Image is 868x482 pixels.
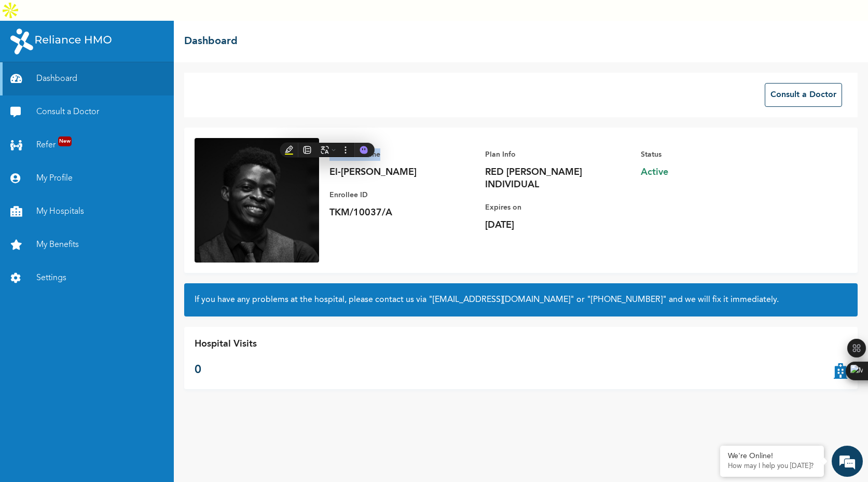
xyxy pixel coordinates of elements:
p: Enrollee Name [329,148,475,161]
div: Minimize live chat window [170,5,195,30]
p: Plan Info [485,148,630,161]
p: 0 [195,362,257,379]
span: New [58,136,72,146]
textarea: Type your message and hit 'Enter' [5,315,198,352]
a: "[PHONE_NUMBER]" [587,296,667,304]
p: Enrollee ID [329,189,475,201]
button: Consult a Doctor [765,83,842,107]
h2: Dashboard [184,34,238,49]
h2: If you have any problems at the hospital, please contact us via or and we will fix it immediately. [195,294,847,306]
div: We're Online! [728,452,816,461]
a: "[EMAIL_ADDRESS][DOMAIN_NAME]" [429,296,574,304]
p: [DATE] [485,219,630,231]
p: Status [641,148,786,161]
p: Expires on [485,201,630,214]
p: Hospital Visits [195,337,257,351]
p: El-[PERSON_NAME] [329,166,475,178]
span: We're online! [60,147,143,252]
img: Enrollee [195,138,319,263]
p: RED [PERSON_NAME] INDIVIDUAL [485,166,630,191]
span: Active [641,166,786,178]
div: FAQs [102,352,198,384]
img: d_794563401_company_1708531726252_794563401 [19,52,42,78]
span: Conversation [5,370,102,377]
p: TKM/10037/A [329,206,475,219]
img: RelianceHMO's Logo [10,29,112,54]
p: How may I help you today? [728,462,816,471]
div: Chat with us now [54,58,174,72]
